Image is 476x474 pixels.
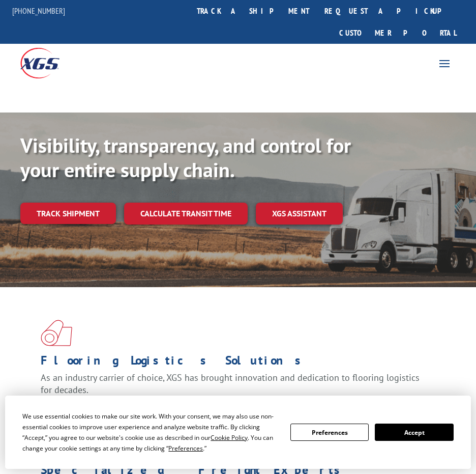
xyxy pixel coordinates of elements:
a: XGS ASSISTANT [256,203,343,225]
button: Accept [375,424,453,441]
span: Preferences [168,444,203,453]
button: Preferences [290,424,369,441]
div: We use essential cookies to make our site work. With your consent, we may also use non-essential ... [22,411,278,454]
a: [PHONE_NUMBER] [12,6,65,16]
b: Visibility, transparency, and control for your entire supply chain. [20,132,351,183]
span: As an industry carrier of choice, XGS has brought innovation and dedication to flooring logistics... [41,372,420,396]
span: Cookie Policy [211,433,248,442]
img: xgs-icon-total-supply-chain-intelligence-red [41,320,72,346]
a: Customer Portal [332,22,464,44]
a: Track shipment [20,203,116,224]
div: Cookie Consent Prompt [5,396,471,469]
a: Calculate transit time [124,203,248,225]
h1: Flooring Logistics Solutions [41,354,428,372]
